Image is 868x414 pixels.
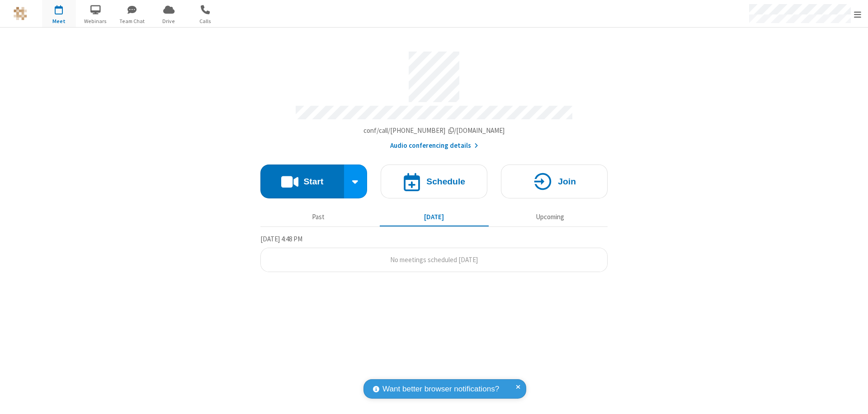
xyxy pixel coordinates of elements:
[381,165,487,198] button: Schedule
[14,7,27,20] img: QA Selenium DO NOT DELETE OR CHANGE
[501,165,608,198] button: Join
[426,177,465,186] h4: Schedule
[495,208,604,226] button: Upcoming
[303,177,323,186] h4: Start
[382,383,499,395] span: Want better browser notifications?
[363,126,505,135] span: Copy my meeting room link
[363,126,505,136] button: Copy my meeting room linkCopy my meeting room link
[260,234,608,273] section: Today's Meetings
[115,17,149,25] span: Team Chat
[380,208,489,226] button: [DATE]
[558,177,576,186] h4: Join
[260,45,608,151] section: Account details
[152,17,186,25] span: Drive
[79,17,113,25] span: Webinars
[264,208,373,226] button: Past
[260,165,344,198] button: Start
[344,165,368,198] div: Start conference options
[42,17,76,25] span: Meet
[260,235,302,243] span: [DATE] 4:48 PM
[390,255,478,264] span: No meetings scheduled [DATE]
[189,17,222,25] span: Calls
[390,141,478,151] button: Audio conferencing details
